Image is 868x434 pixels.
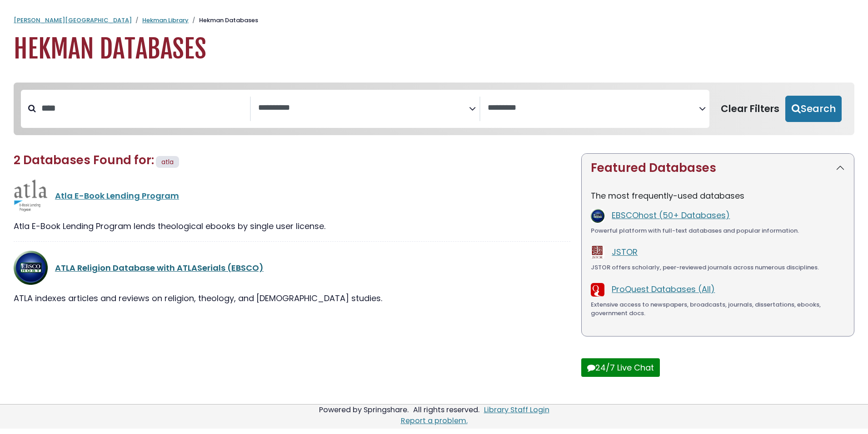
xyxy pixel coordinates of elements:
a: Hekman Library [142,16,189,24]
a: JSTOR [612,246,638,258]
div: ATLA indexes articles and reviews on religion, theology, and [DEMOGRAPHIC_DATA] studies. [14,292,570,304]
nav: breadcrumb [14,16,854,25]
div: All rights reserved. [412,405,481,415]
li: Hekman Databases [189,16,258,25]
div: Extensive access to newspapers, broadcasts, journals, dissertations, ebooks, government docs. [591,300,845,318]
div: Powerful platform with full-text databases and popular information. [591,226,845,235]
h1: Hekman Databases [14,34,854,64]
input: Search database by title or keyword [36,101,250,116]
a: Library Staff Login [484,405,549,415]
span: 2 Databases Found for: [14,152,154,168]
a: [PERSON_NAME][GEOGRAPHIC_DATA] [14,16,132,24]
a: ATLA Religion Database with ATLASerials (EBSCO) [55,262,264,273]
div: JSTOR offers scholarly, peer-reviewed journals across numerous disciplines. [591,263,845,272]
button: Clear Filters [715,96,785,122]
p: The most frequently-used databases [591,190,845,202]
nav: Search filters [14,83,854,135]
textarea: Search [258,103,469,113]
a: Atla E-Book Lending Program [55,190,179,201]
a: EBSCOhost (50+ Databases) [612,210,730,221]
button: Featured Databases [582,154,854,182]
button: Submit for Search Results [785,96,842,122]
span: atla [161,157,174,166]
a: ProQuest Databases (All) [612,283,715,295]
div: Atla E-Book Lending Program lends theological ebooks by single user license. [14,220,570,232]
textarea: Search [488,103,699,113]
div: Powered by Springshare. [318,405,410,415]
a: Report a problem. [401,415,468,426]
button: 24/7 Live Chat [581,358,660,377]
